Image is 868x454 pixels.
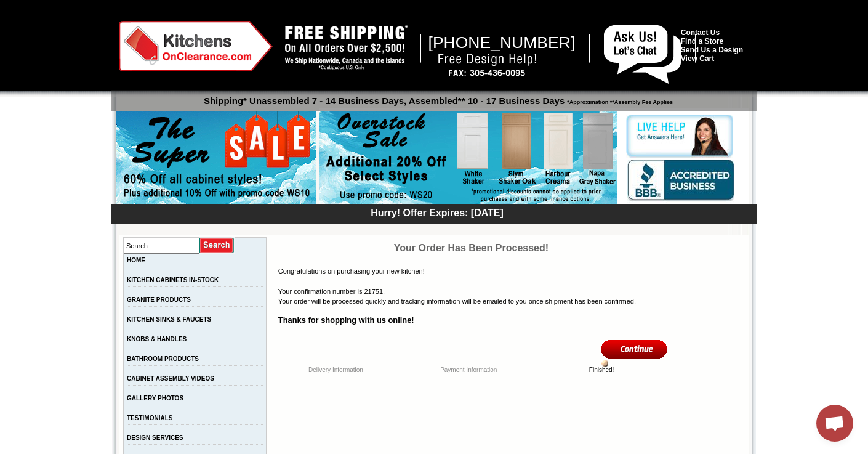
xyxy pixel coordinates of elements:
[535,367,668,373] td: Finished!
[119,21,273,71] img: Kitchens on Clearance Logo
[270,367,403,373] td: Delivery Information
[601,339,668,359] input: Continue
[565,96,673,105] span: *Approximation **Assembly Fee Applies
[127,316,211,323] a: KITCHEN SINKS & FAUCETS
[681,54,714,63] a: View Cart
[127,375,214,382] a: CABINET ASSEMBLY VIDEOS
[277,239,665,336] td: Congratulations on purchasing your new kitchen! Your confirmation number is 21751. Your order wil...
[127,296,191,303] a: GRANITE PRODUCTS
[278,314,664,326] h3: Thanks for shopping with us online!
[117,206,757,219] div: Hurry! Offer Expires: [DATE]
[681,28,720,37] a: Contact Us
[199,237,235,254] input: Submit
[127,277,219,283] a: KITCHEN CABINETS IN-STOCK
[681,37,723,46] a: Find a Store
[402,367,535,373] td: Payment Information
[127,355,199,362] a: BATHROOM PRODUCTS
[117,90,757,106] p: Shipping* Unassembled 7 - 14 Business Days, Assembled** 10 - 17 Business Days
[127,415,172,421] a: TESTIMONIALS
[127,336,187,343] a: KNOBS & HANDLES
[816,405,853,442] div: Open chat
[428,33,576,52] span: [PHONE_NUMBER]
[127,395,183,402] a: GALLERY PHOTOS
[127,257,145,264] a: HOME
[278,241,664,256] div: Your Order Has Been Processed!
[127,434,183,441] a: DESIGN SERVICES
[681,46,743,54] a: Send Us a Design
